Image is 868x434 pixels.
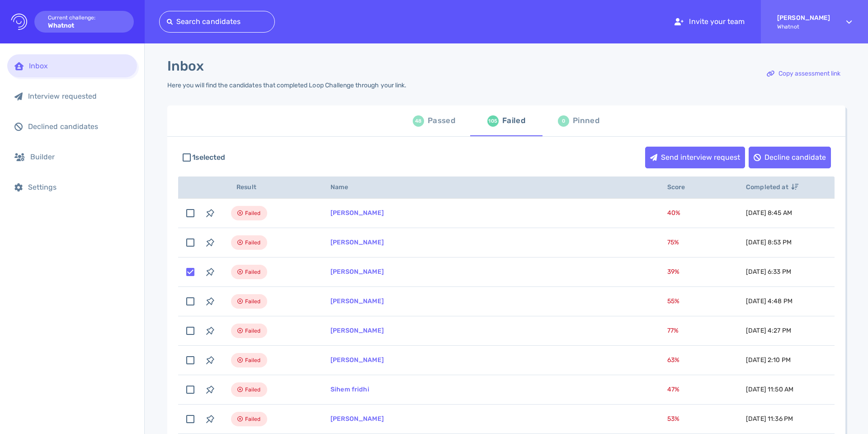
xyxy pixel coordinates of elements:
[667,327,679,334] span: 77 %
[645,147,745,168] button: Send interview request
[245,325,261,336] span: Failed
[667,238,679,246] span: 75 %
[762,63,845,84] div: Copy assessment link
[330,183,359,191] span: Name
[330,238,384,246] a: [PERSON_NAME]
[749,147,831,168] button: Decline candidate
[330,268,384,276] a: [PERSON_NAME]
[558,115,569,127] div: 0
[330,209,384,217] a: [PERSON_NAME]
[192,152,225,163] span: 1 selected
[220,176,320,199] th: Result
[28,122,130,131] div: Declined candidates
[330,327,384,334] a: [PERSON_NAME]
[746,356,791,364] span: [DATE] 2:10 PM
[245,208,261,219] span: Failed
[330,415,384,423] a: [PERSON_NAME]
[413,115,424,127] div: 48
[749,147,830,168] div: Decline candidate
[487,115,499,127] div: 105
[245,237,261,248] span: Failed
[746,297,793,305] span: [DATE] 4:48 PM
[245,384,261,395] span: Failed
[667,209,680,217] span: 40 %
[28,92,130,100] div: Interview requested
[667,183,695,191] span: Score
[28,183,130,191] div: Settings
[667,356,679,364] span: 63 %
[746,327,791,334] span: [DATE] 4:27 PM
[330,297,384,305] a: [PERSON_NAME]
[330,386,369,393] a: Sihem fridhi
[667,415,679,423] span: 53 %
[245,355,261,366] span: Failed
[245,296,261,307] span: Failed
[746,386,793,393] span: [DATE] 11:50 AM
[29,62,130,70] div: Inbox
[667,297,679,305] span: 55 %
[245,267,261,277] span: Failed
[746,415,793,423] span: [DATE] 11:36 PM
[746,268,791,276] span: [DATE] 6:33 PM
[746,183,798,191] span: Completed at
[502,114,525,128] div: Failed
[667,386,679,393] span: 47 %
[245,414,261,424] span: Failed
[777,14,830,22] strong: [PERSON_NAME]
[30,153,130,161] div: Builder
[330,356,384,364] a: [PERSON_NAME]
[167,81,406,89] div: Here you will find the candidates that completed Loop Challenge through your link.
[777,24,830,30] span: Whatnot
[746,209,792,217] span: [DATE] 8:45 AM
[167,58,204,74] h1: Inbox
[646,147,745,168] div: Send interview request
[428,114,455,128] div: Passed
[762,63,845,85] button: Copy assessment link
[746,238,792,246] span: [DATE] 8:53 PM
[573,114,599,128] div: Pinned
[667,268,679,276] span: 39 %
